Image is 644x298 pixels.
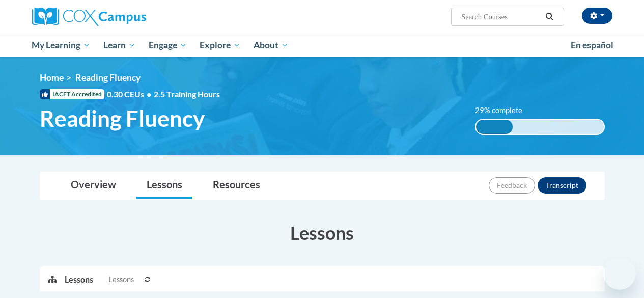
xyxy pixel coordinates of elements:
a: Explore [193,34,247,57]
span: About [254,39,288,51]
a: Lessons [136,172,192,199]
button: Account Settings [582,8,612,24]
label: 29% complete [475,105,534,116]
span: IACET Accredited [40,89,104,99]
a: En español [564,35,620,56]
a: My Learning [25,34,97,57]
button: Transcript [538,177,586,194]
span: Reading Fluency [75,72,141,83]
a: About [247,34,295,57]
span: En español [571,40,613,50]
button: Feedback [489,177,535,194]
h3: Lessons [40,220,605,246]
a: Cox Campus [32,8,215,26]
button: Search [542,11,557,23]
p: Lessons [65,274,93,285]
span: 0.30 CEUs [107,89,154,100]
a: Engage [142,34,193,57]
span: • [147,89,151,99]
span: Engage [149,39,187,51]
a: Learn [97,34,142,57]
span: Explore [200,39,240,51]
div: Main menu [24,34,620,57]
div: 29% complete [476,120,513,134]
span: Reading Fluency [40,105,205,132]
span: Learn [103,39,135,51]
a: Overview [61,172,126,199]
a: Resources [203,172,270,199]
img: Cox Campus [32,8,146,26]
a: Home [40,72,64,83]
span: My Learning [32,39,90,51]
iframe: Button to launch messaging window [603,257,636,290]
input: Search Courses [460,11,542,23]
span: 2.5 Training Hours [154,89,220,99]
span: Lessons [108,274,134,285]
